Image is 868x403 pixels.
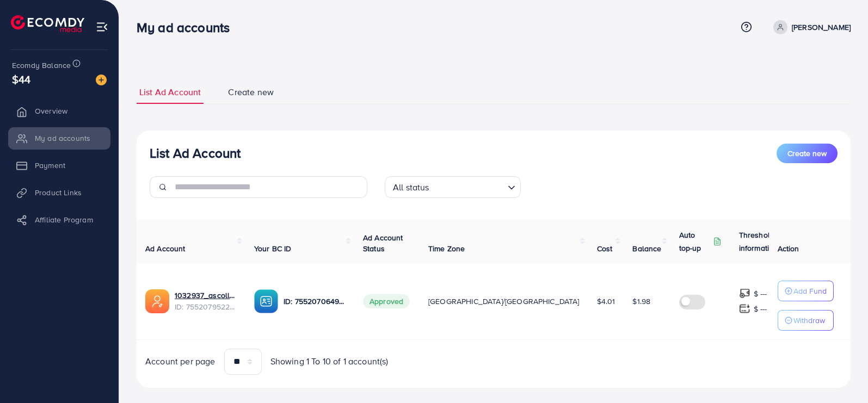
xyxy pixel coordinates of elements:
span: Cost [597,243,613,254]
img: ic-ba-acc.ded83a64.svg [254,289,278,313]
span: Ecomdy Balance [12,60,71,71]
span: List Ad Account [139,86,201,98]
span: Balance [632,243,661,254]
div: <span class='underline'>1032937_ascollection797_1758355565983</span></br>7552079522708094993 [175,290,237,312]
a: [PERSON_NAME] [769,20,851,34]
img: logo [11,15,84,32]
p: ID: 7552070649331105799 [284,295,346,308]
h3: My ad accounts [137,20,238,35]
button: Add Fund [778,281,834,301]
img: top-up amount [739,303,750,314]
h3: List Ad Account [150,145,241,161]
p: [PERSON_NAME] [792,21,851,34]
p: $ --- [754,287,767,300]
span: Time Zone [428,243,465,254]
div: Search for option [385,176,521,198]
span: $4.01 [597,296,615,307]
p: $ --- [754,302,767,315]
img: ic-ads-acc.e4c84228.svg [145,289,169,313]
img: image [96,75,107,85]
span: ID: 7552079522708094993 [175,301,237,312]
img: top-up amount [739,288,750,299]
img: menu [96,21,108,33]
button: Withdraw [778,310,834,331]
span: Create new [228,86,274,98]
span: $1.98 [632,296,650,307]
span: Create new [787,148,827,159]
p: Auto top-up [679,228,711,255]
span: Ad Account [145,243,186,254]
span: Ad Account Status [363,232,403,254]
span: [GEOGRAPHIC_DATA]/[GEOGRAPHIC_DATA] [428,296,580,307]
button: Create new [777,144,838,163]
span: $44 [12,71,30,87]
span: Showing 1 To 10 of 1 account(s) [270,355,389,368]
span: All status [391,179,432,195]
span: Your BC ID [254,243,292,254]
a: 1032937_ascollection797_1758355565983 [175,290,237,301]
span: Account per page [145,355,216,368]
span: Approved [363,294,410,308]
p: Withdraw [793,314,825,327]
p: Add Fund [793,284,827,297]
input: Search for option [433,177,503,195]
span: Action [778,243,799,254]
p: Threshold information [739,228,792,255]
